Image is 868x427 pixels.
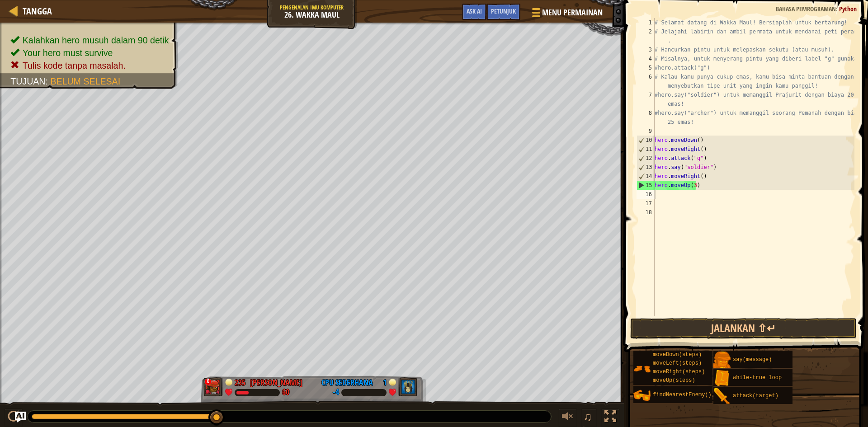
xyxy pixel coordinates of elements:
[23,35,169,45] span: Kalahkan hero musuh dalam 90 detik
[50,76,120,86] span: Belum selesai
[637,163,655,172] div: 13
[491,7,516,15] span: Petunjuk
[713,388,731,405] img: portrait.png
[10,59,169,72] li: Tulis kode tanpa masalah.
[542,7,603,19] span: Menu Permainan
[637,190,655,199] div: 16
[637,181,655,190] div: 15
[633,387,651,404] img: portrait.png
[235,377,245,385] div: 235
[581,408,597,427] button: ♫
[637,54,655,63] div: 4
[637,208,655,217] div: 18
[467,7,482,15] span: Ask AI
[637,127,655,136] div: 9
[713,352,731,369] img: portrait.png
[633,360,651,377] img: portrait.png
[733,393,778,399] span: attack(target)
[653,392,712,398] span: findNearestEnemy()
[525,4,608,25] button: Menu Permainan
[204,378,212,385] div: x
[653,360,702,366] span: moveLeft(steps)
[10,34,169,47] li: Kalahkan hero musuh dalam 90 detik
[398,377,418,396] img: thang_avatar_frame.png
[377,377,387,385] div: 1
[583,410,592,423] span: ♫
[653,369,705,375] span: moveRight(steps)
[653,352,702,358] span: moveDown(steps)
[637,108,655,127] div: 8
[713,370,731,387] img: portrait.png
[637,45,655,54] div: 3
[23,61,126,70] span: Tulis kode tanpa masalah.
[637,72,655,90] div: 6
[462,4,486,20] button: Ask AI
[637,145,655,154] div: 11
[203,377,223,396] img: thang_avatar_frame.png
[559,408,577,427] button: Atur suara
[839,5,857,13] span: Python
[836,5,839,13] span: :
[18,5,52,17] a: Tangga
[630,318,857,339] button: Jalankan ⇧↵
[637,199,655,208] div: 17
[637,172,655,181] div: 14
[10,76,45,86] span: Tujuan
[733,375,782,381] span: while-true loop
[321,377,373,389] div: CPU Sederhana
[10,47,169,59] li: Your hero must survive
[637,154,655,163] div: 12
[637,90,655,108] div: 7
[23,5,52,17] span: Tangga
[776,5,836,13] span: Bahasa pemrograman
[637,18,655,27] div: 1
[5,408,23,427] button: Ctrl + P: Play
[333,389,339,397] div: -4
[46,76,51,86] span: :
[601,408,619,427] button: Alihkan layar penuh
[15,412,26,422] button: Ask AI
[637,27,655,45] div: 2
[733,357,772,363] span: say(message)
[637,63,655,72] div: 5
[637,136,655,145] div: 10
[653,377,695,384] span: moveUp(steps)
[282,389,289,397] div: 60
[250,377,302,389] div: [PERSON_NAME]
[23,48,113,58] span: Your hero must survive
